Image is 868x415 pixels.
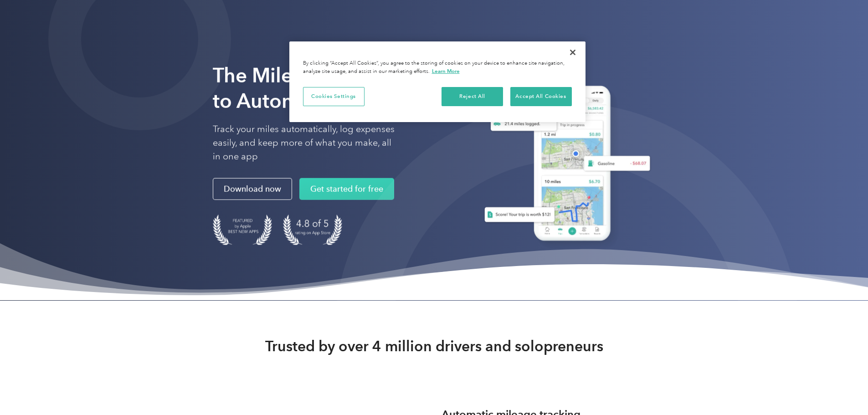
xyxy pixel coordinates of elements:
[213,178,292,200] a: Download now
[265,337,603,355] strong: Trusted by over 4 million drivers and solopreneurs
[289,41,586,122] div: Privacy
[283,215,342,245] img: 4.9 out of 5 stars on the app store
[213,215,272,245] img: Badge for Featured by Apple Best New Apps
[213,63,454,113] strong: The Mileage Tracking App to Automate Your Logs
[299,178,394,200] a: Get started for free
[432,68,460,74] a: More information about your privacy, opens in a new tab
[303,87,365,106] button: Cookies Settings
[563,42,583,62] button: Close
[289,41,586,122] div: Cookie banner
[442,87,503,106] button: Reject All
[303,60,572,76] div: By clicking “Accept All Cookies”, you agree to the storing of cookies on your device to enhance s...
[510,87,572,106] button: Accept All Cookies
[213,123,395,164] p: Track your miles automatically, log expenses easily, and keep more of what you make, all in one app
